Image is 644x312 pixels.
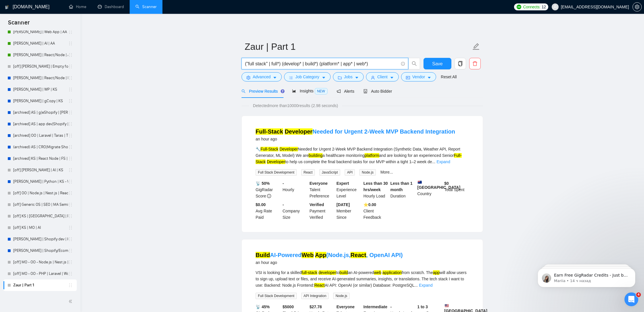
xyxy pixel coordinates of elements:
[633,5,641,9] span: setting
[68,41,73,46] span: holder
[624,292,638,306] iframe: Intercom live chat
[283,305,294,309] b: $ 5000
[256,169,297,176] span: Full Stack Development
[345,169,355,176] span: API
[302,252,314,258] mark: Web
[3,49,77,61] li: Michael | React/Node | AA
[13,38,68,49] a: [PERSON_NAME] | AI | AA
[283,181,284,186] b: -
[13,107,68,118] a: [archived] AS | g|eShopify | [PERSON_NAME]
[241,89,246,93] span: search
[283,202,284,207] b: -
[319,169,340,176] span: JavaScript
[68,202,73,207] span: holder
[68,179,73,184] span: holder
[3,176,77,187] li: Harry | Python | KS - WIP
[256,305,270,309] b: 📡 45%
[418,180,422,184] img: 🇦🇺
[302,270,317,275] mark: full-stack
[69,4,86,9] a: homeHome
[517,5,521,9] img: upwork-logo.png
[310,305,322,309] b: $ 27.78
[68,87,73,92] span: holder
[13,268,68,279] a: [off] MO - OO - PHP | Laravel | WordPress |
[5,3,9,12] img: logo
[390,181,413,192] b: Less than 1 month
[292,89,327,93] span: Insights
[68,191,73,195] span: holder
[135,4,157,9] a: searchScanner
[359,169,376,176] span: Node.js
[13,61,68,72] a: [off] [PERSON_NAME] | Empty for future | AA
[337,89,341,93] span: notification
[13,72,68,84] a: [PERSON_NAME] | React/Node | KS - WIP
[636,292,641,297] span: 4
[256,269,469,288] div: VSI is looking for a skilled to an AI-powered from scratch. The will allow users to sign up, uplo...
[390,75,394,80] span: caret-down
[68,133,73,138] span: holder
[98,4,124,9] a: dashboardDashboard
[260,147,278,151] mark: Full-Stack
[310,181,328,186] b: Everyone
[3,61,77,72] li: [off] Michael | Empty for future | AA
[363,89,367,93] span: robot
[13,256,68,268] a: [off] MO - OO - Node.js | Nest.js | React.js | Next.js
[308,153,322,158] mark: building
[68,298,74,304] span: double-left
[371,75,375,80] span: user
[3,26,77,38] li: Michael | Web App | AA
[417,180,461,190] b: [GEOGRAPHIC_DATA]
[68,110,73,115] span: holder
[3,18,34,31] span: Scanner
[3,164,77,176] li: [off] Harry | AI | KS
[301,169,315,176] span: React
[412,74,425,80] span: Vendor
[469,58,481,69] button: delete
[68,145,73,149] span: holder
[344,74,353,80] span: Jobs
[68,64,73,69] span: holder
[284,72,330,81] button: barsJob Categorycaret-down
[3,279,77,291] li: Zaur | Part 1
[13,141,68,153] a: (archived) AS | CRO|Migrate Shopify | [PERSON_NAME]
[3,141,77,153] li: (archived) AS | CRO|Migrate Shopify | Moroz
[249,102,342,109] span: Detected more than 10000 results (2.98 seconds)
[3,268,77,279] li: [off] MO - OO - PHP | Laravel | WordPress |
[13,199,68,210] a: [off] Generic OS | SEO | MA Semi-Strict, High Budget
[68,99,73,103] span: holder
[273,75,277,80] span: caret-down
[246,75,250,80] span: setting
[3,233,77,245] li: Andrew | Shopify dev | KS + maintenance & support
[13,118,68,130] a: [archived] AS | app dev|Shopify | [PERSON_NAME]
[389,180,416,199] div: Duration
[336,305,354,309] b: Everyone
[416,180,443,199] div: Country
[68,237,73,241] span: holder
[362,201,389,220] div: Client Feedback
[419,283,432,288] a: Expand
[427,75,431,80] span: caret-down
[3,245,77,256] li: Andrew | Shopify/Ecom | KS - lower requirements
[13,279,68,291] a: Zaur | Part 1
[401,62,405,66] span: info-circle
[542,4,546,10] span: 12
[3,199,77,210] li: [off] Generic OS | SEO | MA Semi-Strict, High Budget
[3,38,77,49] li: Michael | AI | AA
[472,43,480,50] span: edit
[553,5,557,9] span: user
[13,222,68,233] a: [off] KS | MO | AI
[433,270,440,275] mark: app
[333,72,364,81] button: folderJobscaret-down
[363,89,392,94] span: Auto Bidder
[363,202,376,207] b: ⭐️ 0.00
[68,168,73,172] span: holder
[374,270,382,275] mark: web
[382,270,402,275] mark: application
[401,72,436,81] button: idcardVendorcaret-down
[441,74,457,80] a: Reset All
[469,61,480,66] span: delete
[315,252,326,258] mark: App
[13,130,68,141] a: [archived] OO | Laravel | Taras | Top filters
